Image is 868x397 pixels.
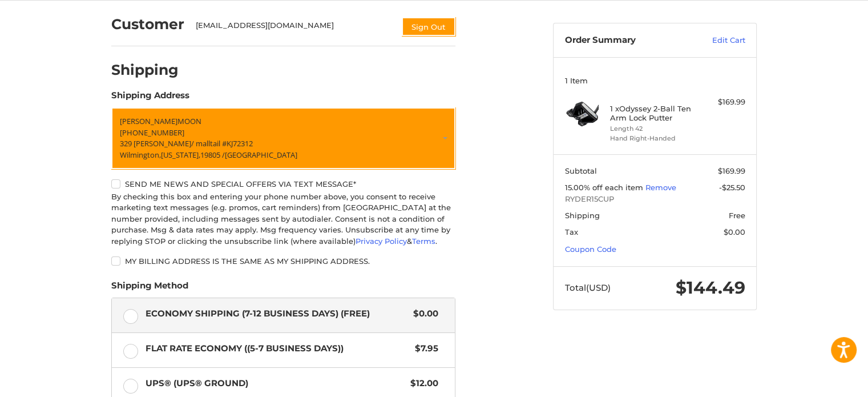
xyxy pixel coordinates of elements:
span: [US_STATE], [161,150,200,160]
span: 329 [PERSON_NAME] [120,138,191,149]
button: Sign Out [402,17,455,36]
h3: 1 Item [565,76,745,85]
span: $12.00 [405,377,438,390]
a: Terms [412,236,435,246]
a: Edit Cart [688,35,745,46]
li: Hand Right-Handed [610,134,697,143]
h2: Customer [111,15,184,33]
span: [PHONE_NUMBER] [120,127,184,138]
span: Tax [565,227,578,236]
span: UPS® (UPS® Ground) [146,377,405,390]
h4: 1 x Odyssey 2-Ball Ten Arm Lock Putter [610,104,697,123]
span: -$25.50 [719,183,745,192]
span: Shipping [565,211,600,220]
span: Economy Shipping (7-12 Business Days) (Free) [146,307,408,320]
span: [PERSON_NAME] [120,116,177,126]
span: [GEOGRAPHIC_DATA] [225,150,297,160]
span: $7.95 [409,342,438,355]
span: $169.99 [718,166,745,175]
h3: Order Summary [565,35,688,46]
span: Free [729,211,745,220]
span: Subtotal [565,166,597,175]
a: Remove [645,183,676,192]
span: Flat Rate Economy ((5-7 Business Days)) [146,342,410,355]
a: Privacy Policy [356,236,407,246]
span: $0.00 [724,227,745,236]
div: [EMAIL_ADDRESS][DOMAIN_NAME] [196,20,391,36]
span: 15.00% off each item [565,183,645,192]
h2: Shipping [111,61,179,79]
a: Enter or select a different address [111,107,455,169]
label: My billing address is the same as my shipping address. [111,256,455,266]
span: MOON [177,116,201,126]
div: By checking this box and entering your phone number above, you consent to receive marketing text ... [111,191,455,247]
div: $169.99 [700,97,745,108]
li: Length 42 [610,124,697,134]
span: Total (USD) [565,282,611,293]
span: RYDER15CUP [565,194,745,205]
legend: Shipping Method [111,279,188,298]
legend: Shipping Address [111,89,189,107]
span: Wilmington, [120,150,161,160]
span: / malltail #KJ72312 [191,138,253,149]
a: Coupon Code [565,244,616,254]
span: $144.49 [676,277,745,298]
span: $0.00 [407,307,438,320]
span: 19805 / [200,150,225,160]
label: Send me news and special offers via text message* [111,179,455,189]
